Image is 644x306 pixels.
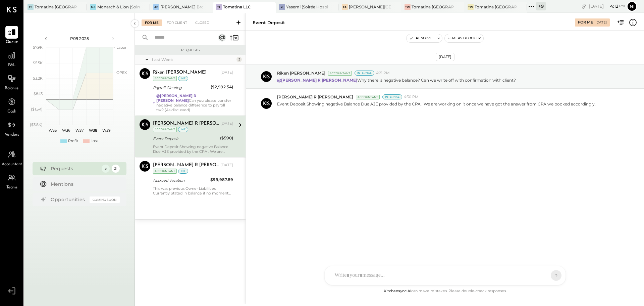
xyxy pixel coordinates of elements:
[382,94,402,99] div: Internal
[595,20,607,25] div: [DATE]
[5,86,19,92] span: Balance
[89,128,97,133] text: W38
[28,4,34,10] div: TS
[468,4,474,10] div: TW
[116,70,127,75] text: OPEX
[138,48,242,52] div: Requests
[0,26,23,45] a: Queue
[91,138,98,144] div: Loss
[112,165,120,173] div: 21
[0,148,23,168] a: Accountant
[0,72,23,92] a: Balance
[178,127,188,132] div: int
[51,36,108,41] div: P09 2025
[51,196,86,203] div: Opportunities
[277,70,325,76] span: Riken [PERSON_NAME]
[216,4,222,10] div: TL
[153,120,219,127] div: [PERSON_NAME] R [PERSON_NAME]
[5,132,19,138] span: Vendors
[475,4,517,10] div: Tomatina [GEOGRAPHIC_DATA]
[33,60,43,65] text: $5.5K
[277,101,596,113] p: Event Deposit Showing negative Balance Due AJE provided by the CPA . We are working on it once we...
[220,135,233,141] div: ($590)
[51,165,98,172] div: Requests
[277,77,516,83] p: Why there is negative balance? Can we write off with confirmation with client?
[90,196,120,203] div: Coming Soon
[220,163,233,168] div: [DATE]
[33,45,43,50] text: $7.9K
[578,20,593,25] div: For Me
[0,171,23,191] a: Teams
[220,70,233,75] div: [DATE]
[178,169,188,174] div: int
[142,19,162,26] div: For Me
[7,109,16,115] span: Cash
[192,19,213,26] div: Closed
[156,93,196,103] strong: @[PERSON_NAME] R [PERSON_NAME]
[102,128,110,133] text: W39
[163,19,191,26] div: For Client
[342,4,348,10] div: TA
[49,128,57,133] text: W35
[589,3,625,9] div: [DATE]
[116,45,126,50] text: Labor
[220,121,233,126] div: [DATE]
[412,4,454,10] div: Tomatina [GEOGRAPHIC_DATA]
[6,39,18,45] span: Queue
[160,4,203,10] div: [PERSON_NAME] Brooklyn / Rebel Cafe
[153,177,208,184] div: Accrued Vacation
[153,69,207,76] div: Riken [PERSON_NAME]
[211,84,233,90] div: ($2,992.54)
[31,107,43,112] text: ($1.5K)
[536,2,546,10] div: + 9
[279,4,285,10] div: Y(
[153,144,233,154] div: Event Deposit Showing negative Balance Due AJE provided by the CPA . We are working on it once we...
[35,4,77,10] div: Tomatina [GEOGRAPHIC_DATA]
[62,128,70,133] text: W36
[0,49,23,69] a: P&L
[356,95,380,99] div: Accountant
[51,181,116,187] div: Mentions
[277,94,353,100] span: [PERSON_NAME] R [PERSON_NAME]
[153,169,177,174] div: Accountant
[277,78,357,83] strong: @[PERSON_NAME] R [PERSON_NAME]
[6,185,17,191] span: Teams
[376,71,390,76] span: 4:21 PM
[0,119,23,138] a: Vendors
[153,84,209,91] div: Payroll Clearing
[223,4,251,10] div: Tomatina LLC
[404,94,419,100] span: 4:30 PM
[581,3,587,10] div: copy link
[349,4,391,10] div: [PERSON_NAME][GEOGRAPHIC_DATA]
[286,4,328,10] div: Yasemi (Soirée Hospitality Group)
[30,122,43,127] text: ($3.8K)
[153,127,177,132] div: Accountant
[102,165,110,173] div: 3
[2,162,22,168] span: Accountant
[34,91,43,96] text: $843
[0,95,23,115] a: Cash
[75,128,84,133] text: W37
[178,76,188,81] div: int
[407,34,435,42] button: Resolve
[153,162,219,169] div: [PERSON_NAME] R [PERSON_NAME]
[627,1,637,12] button: Ni
[152,57,235,62] div: Last Week
[355,71,374,76] div: Internal
[253,19,285,26] div: Event Deposit
[90,4,96,10] div: M&
[405,4,411,10] div: TW
[153,186,233,195] div: This was previous Owner Liabilities. Currently Stated in balance if no moment are identified we c...
[436,53,454,61] div: [DATE]
[8,62,16,69] span: P&L
[156,93,233,112] div: Can you please transfer negative balance difference to payroll tax? (As discussed)
[328,71,352,76] div: Accountant
[33,76,43,81] text: $3.2K
[68,138,78,144] div: Profit
[153,135,218,142] div: Event Deposit
[236,57,242,62] div: 3
[97,4,140,10] div: Monarch & Lion (Soirée Hospitality Group)
[153,76,177,81] div: Accountant
[210,176,233,183] div: $99,987.89
[445,34,483,42] button: Flag as Blocker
